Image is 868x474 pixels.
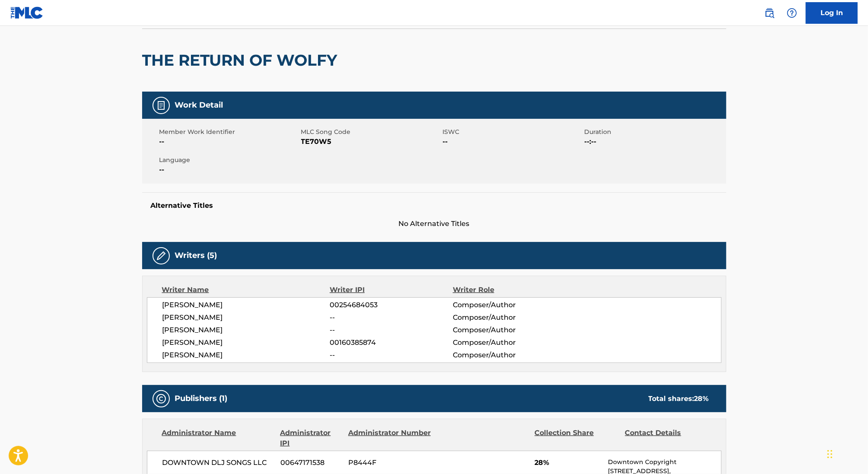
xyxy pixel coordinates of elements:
[825,433,868,474] iframe: Chat Widget
[156,100,166,111] img: Work Detail
[142,219,726,229] span: No Alternative Titles
[694,394,709,403] span: 28 %
[159,137,299,147] span: --
[156,251,166,261] img: Writers
[159,165,299,175] span: --
[142,51,342,70] h2: THE RETURN OF WOLFY
[453,325,565,335] span: Composer/Author
[175,394,228,404] h5: Publishers (1)
[330,285,453,295] div: Writer IPI
[156,394,166,404] img: Publishers
[806,2,858,24] a: Log In
[280,428,342,449] div: Administrator IPI
[787,8,797,18] img: help
[443,127,582,137] span: ISWC
[162,350,330,360] span: [PERSON_NAME]
[301,137,441,147] span: TE70W5
[534,458,601,468] span: 28%
[534,428,618,449] div: Collection Share
[175,100,223,110] h5: Work Detail
[453,312,565,323] span: Composer/Author
[453,337,565,348] span: Composer/Author
[453,350,565,360] span: Composer/Author
[348,428,432,449] div: Administrator Number
[330,312,452,323] span: --
[162,325,330,335] span: [PERSON_NAME]
[330,325,452,335] span: --
[453,300,565,310] span: Composer/Author
[330,337,452,348] span: 00160385874
[162,312,330,323] span: [PERSON_NAME]
[280,458,342,468] span: 00647171538
[10,6,44,19] img: MLC Logo
[348,458,432,468] span: P8444F
[453,285,565,295] div: Writer Role
[330,300,452,310] span: 00254684053
[162,300,330,310] span: [PERSON_NAME]
[175,251,217,261] h5: Writers (5)
[162,285,330,295] div: Writer Name
[162,458,274,468] span: DOWNTOWN DLJ SONGS LLC
[159,127,299,137] span: Member Work Identifier
[625,428,709,449] div: Contact Details
[608,458,721,467] p: Downtown Copyright
[330,350,452,360] span: --
[301,127,441,137] span: MLC Song Code
[159,156,299,165] span: Language
[151,201,718,210] h5: Alternative Titles
[649,394,709,404] div: Total shares:
[162,428,274,449] div: Administrator Name
[443,137,582,147] span: --
[783,4,801,22] div: Help
[585,127,724,137] span: Duration
[827,441,833,467] div: Drag
[761,4,778,22] a: Public Search
[162,337,330,348] span: [PERSON_NAME]
[585,137,724,147] span: --:--
[764,8,775,18] img: search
